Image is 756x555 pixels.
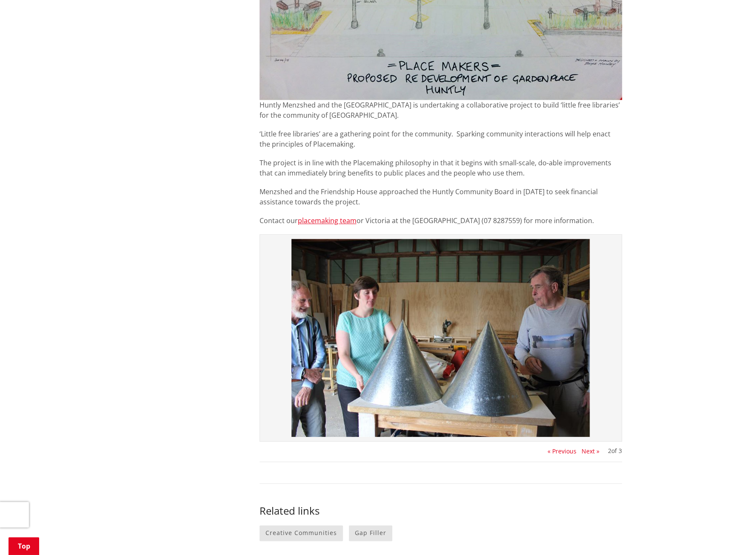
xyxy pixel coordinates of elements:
button: Next » [582,448,599,455]
iframe: Messenger Launcher [717,519,747,550]
div: of 3 [608,448,622,454]
button: « Previous [548,448,576,455]
p: ‘Little free libraries’ are a gathering point for the community. Sparking community interactions ... [260,129,622,149]
p: Menzshed and the Friendship House approached the Huntly Community Board in [DATE] to seek financi... [260,187,622,207]
h3: Related links [260,505,622,517]
p: The project is in line with the Placemaking philosophy in that it begins with small-scale, do‑abl... [260,158,622,178]
a: Creative Communities [260,525,343,541]
p: Huntly Menzshed and the [GEOGRAPHIC_DATA] is undertaking a collaborative project to build ‘little... [260,100,622,120]
a: Gap Filler [349,525,392,541]
p: Contact our or Victoria at the [GEOGRAPHIC_DATA] (07 8287559) for more information. [260,215,622,226]
a: placemaking team [298,216,357,225]
a: Top [9,537,39,555]
span: 2 [608,447,611,455]
img: IMG_7508 [264,239,617,437]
